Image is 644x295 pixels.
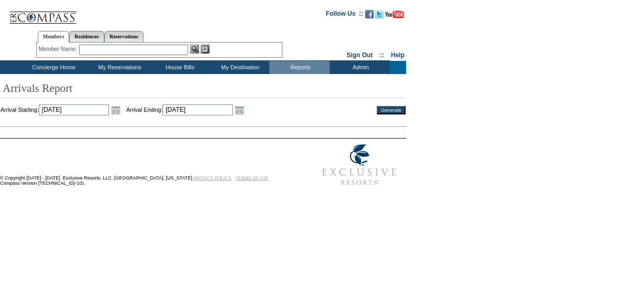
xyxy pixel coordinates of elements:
td: Arrival Starting: Arrival Ending: [1,104,363,116]
td: Reports [269,61,330,74]
img: Follow us on Twitter [375,10,384,18]
img: Exclusive Resorts [312,139,406,191]
img: Become our fan on Facebook [365,10,374,18]
a: PRIVACY POLICY [193,175,232,181]
img: Subscribe to our YouTube Channel [385,10,404,18]
img: Reservations [201,45,210,54]
span: :: [380,51,384,59]
td: Admin [330,61,390,74]
td: My Destination [209,61,269,74]
a: Follow us on Twitter [375,13,384,19]
a: Residences [69,31,104,42]
a: Become our fan on Facebook [365,13,374,19]
a: Help [391,51,405,59]
img: Compass Home [9,3,77,24]
a: TERMS OF USE [236,175,269,181]
td: House Bills [149,61,209,74]
td: Follow Us :: [326,9,363,22]
a: Open the calendar popup. [110,104,122,116]
a: Sign Out [346,51,373,59]
td: Concierge Home [17,61,89,74]
td: My Reservations [89,61,149,74]
a: Members [38,31,70,43]
a: Reservations [104,31,144,42]
input: Generate [377,106,406,114]
img: View [190,45,199,54]
a: Open the calendar popup. [234,104,245,116]
div: Member Name: [39,45,79,54]
a: Subscribe to our YouTube Channel [385,13,404,19]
